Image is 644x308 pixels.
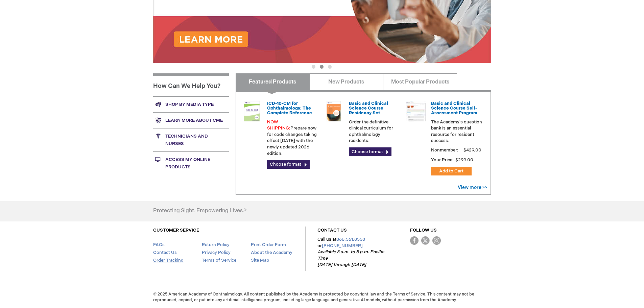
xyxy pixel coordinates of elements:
[406,101,426,121] img: bcscself_20.jpg
[431,101,477,116] a: Basic and Clinical Science Course Self-Assessment Program
[431,157,454,163] strong: Your Price:
[431,119,482,144] p: The Academy's question bank is an essential resource for resident success.
[317,249,384,267] em: Available 8 a.m. to 5 p.m. Pacific Time [DATE] through [DATE]
[153,73,229,96] h1: How Can We Help You?
[153,228,199,233] a: CUSTOMER SERVICE
[251,258,269,263] a: Site Map
[410,228,437,233] a: FOLLOW US
[317,228,347,233] a: CONTACT US
[336,237,365,242] a: 866.561.8558
[349,147,391,156] a: Choose format
[324,101,344,121] img: 02850963u_47.png
[267,101,312,116] a: ICD-10-CM for Ophthalmology: The Complete Reference
[153,242,165,247] a: FAQs
[431,146,458,155] strong: Nonmember:
[236,73,310,90] a: Featured Products
[202,250,231,255] a: Privacy Policy
[432,236,441,245] img: instagram
[455,157,474,163] span: $299.00
[153,250,177,255] a: Contact Us
[410,236,419,245] img: Facebook
[153,258,184,263] a: Order Tracking
[320,65,324,69] button: 2 of 3
[317,236,386,268] p: Call us at or
[349,101,388,116] a: Basic and Clinical Science Course Residency Set
[312,65,315,69] button: 1 of 3
[328,65,332,69] button: 3 of 3
[431,167,472,175] button: Add to Cart
[202,258,236,263] a: Terms of Service
[309,73,383,90] a: New Products
[322,243,363,248] a: [PHONE_NUMBER]
[153,96,229,112] a: Shop by media type
[421,236,430,245] img: Twitter
[267,160,310,169] a: Choose format
[153,208,246,214] h4: Protecting Sight. Empowering Lives.®
[349,119,400,144] p: Order the definitive clinical curriculum for ophthalmology residents.
[153,112,229,128] a: Learn more about CME
[242,101,262,121] img: 0120008u_42.png
[462,147,482,153] span: $429.00
[153,151,229,175] a: Access My Online Products
[148,291,496,303] span: © 2025 American Academy of Ophthalmology. All content published by the Academy is protected by co...
[153,128,229,151] a: Technicians and nurses
[251,242,286,247] a: Print Order Form
[267,119,290,131] font: NOW SHIPPING:
[202,242,230,247] a: Return Policy
[383,73,457,90] a: Most Popular Products
[267,119,318,157] p: Prepare now for code changes taking effect [DATE] with the newly updated 2026 edition.
[251,250,292,255] a: About the Academy
[458,185,487,190] a: View more >>
[439,168,463,174] span: Add to Cart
